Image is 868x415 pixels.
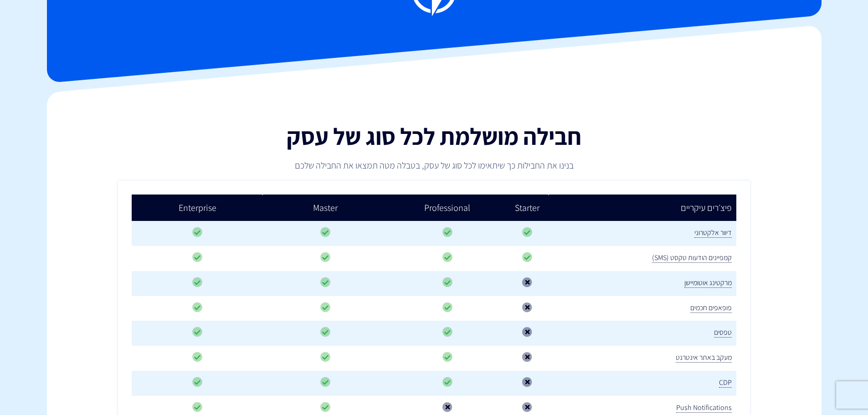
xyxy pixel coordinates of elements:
td: פיצ׳רים עיקריים [548,195,736,221]
span: מעקב באתר אינטרנט [676,353,732,363]
span: מרקטינג אוטומיישן [684,278,732,288]
span: דיוור אלקטרוני [694,228,732,238]
span: CDP [719,378,732,388]
span: קמפיינים הודעות טקסט (SMS) [652,253,732,263]
span: פופאפים חכמים [690,303,732,313]
td: Professional [388,195,506,221]
span: טפסים [714,328,732,338]
td: Starter [506,195,548,221]
p: בנינו את החבילות כך שיתאימו לכל סוג של עסק, בטבלה מטה תמצאו את החבילה שלכם [187,159,681,172]
h1: חבילה מושלמת לכל סוג של עסק [187,123,681,149]
td: Enterprise [132,195,263,221]
span: Push Notifications [676,403,732,413]
td: Master [263,195,388,221]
